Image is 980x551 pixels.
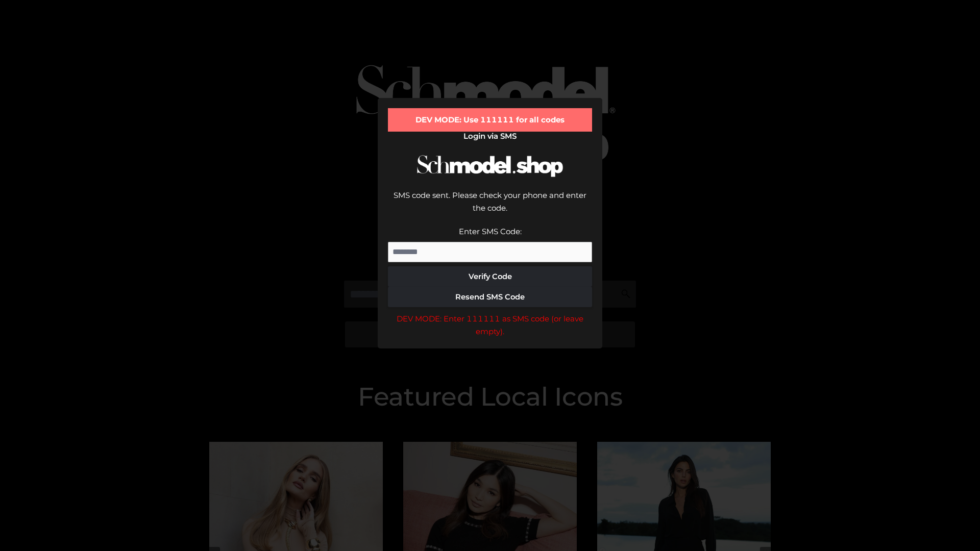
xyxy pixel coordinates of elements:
[388,287,592,307] button: Resend SMS Code
[388,312,592,338] div: DEV MODE: Enter 111111 as SMS code (or leave empty).
[388,132,592,141] h2: Login via SMS
[413,146,567,186] img: Schmodel Logo
[388,266,592,287] button: Verify Code
[388,189,592,225] div: SMS code sent. Please check your phone and enter the code.
[388,108,592,132] div: DEV MODE: Use 111111 for all codes
[459,227,522,236] label: Enter SMS Code:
